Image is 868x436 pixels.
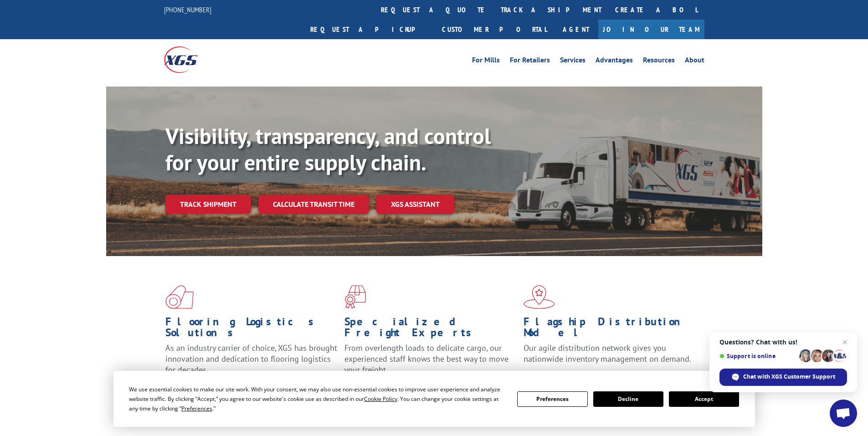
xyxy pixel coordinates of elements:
[435,20,554,39] a: Customer Portal
[344,316,517,343] h1: Specialized Freight Experts
[364,395,397,403] span: Cookie Policy
[596,56,633,67] a: Advantages
[472,56,500,67] a: For Mills
[181,405,212,412] span: Preferences
[719,353,796,359] span: Support is online
[113,371,755,427] div: Cookie Consent Prompt
[303,20,435,39] a: Request a pickup
[524,316,696,343] h1: Flagship Distribution Model
[164,5,211,14] a: [PHONE_NUMBER]
[643,56,675,67] a: Resources
[344,343,517,383] p: From overlength loads to delicate cargo, our experienced staff knows the best way to move your fr...
[258,195,369,214] a: Calculate transit time
[719,369,847,386] div: Chat with XGS Customer Support
[376,195,454,214] a: XGS ASSISTANT
[830,400,857,427] div: Open chat
[560,56,586,67] a: Services
[165,122,491,176] b: Visibility, transparency, and control for your entire supply chain.
[719,339,847,346] span: Questions? Chat with us!
[839,337,850,348] span: Close chat
[165,285,194,309] img: xgs-icon-total-supply-chain-intelligence-red
[669,391,739,407] button: Accept
[554,20,598,39] a: Agent
[129,385,506,413] div: We use essential cookies to make our site work. With your consent, we may also use non-essential ...
[344,285,366,309] img: xgs-icon-focused-on-flooring-red
[165,316,338,343] h1: Flooring Logistics Solutions
[524,285,555,309] img: xgs-icon-flagship-distribution-model-red
[517,391,587,407] button: Preferences
[165,195,251,214] a: Track shipment
[598,20,704,39] a: Join Our Team
[593,391,663,407] button: Decline
[165,343,337,375] span: As an industry carrier of choice, XGS has brought innovation and dedication to flooring logistics...
[685,56,704,67] a: About
[510,56,550,67] a: For Retailers
[524,343,691,364] span: Our agile distribution network gives you nationwide inventory management on demand.
[743,373,835,381] span: Chat with XGS Customer Support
